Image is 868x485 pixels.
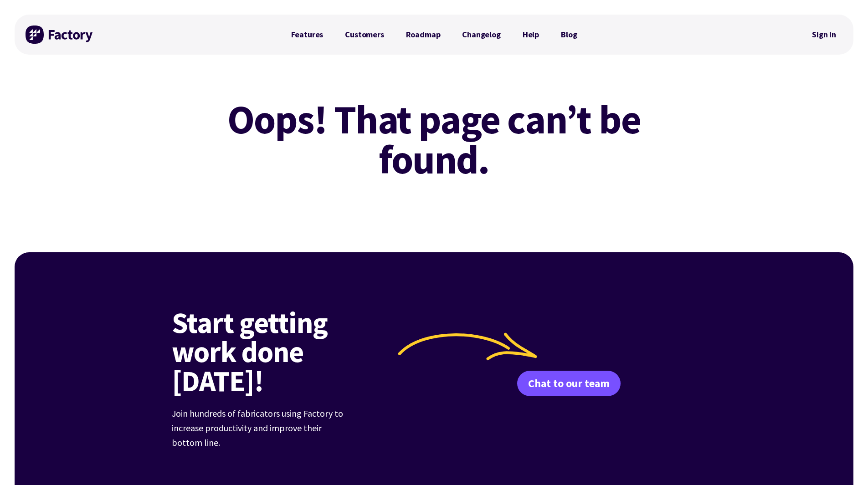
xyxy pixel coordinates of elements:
[517,371,621,396] a: Chat to our team
[172,406,349,450] p: Join hundreds of fabricators using Factory to increase productivity and improve their bottom line.
[395,26,452,44] a: Roadmap
[334,26,395,44] a: Customers
[806,24,842,45] nav: Secondary Navigation
[451,26,511,44] a: Changelog
[280,26,588,44] nav: Primary Navigation
[512,26,550,44] a: Help
[806,24,842,45] a: Sign in
[26,26,94,44] img: Factory
[280,26,334,44] a: Features
[172,308,395,395] h2: Start getting work done [DATE]!
[172,99,697,179] h1: Oops! That page can’t be found.
[550,26,588,44] a: Blog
